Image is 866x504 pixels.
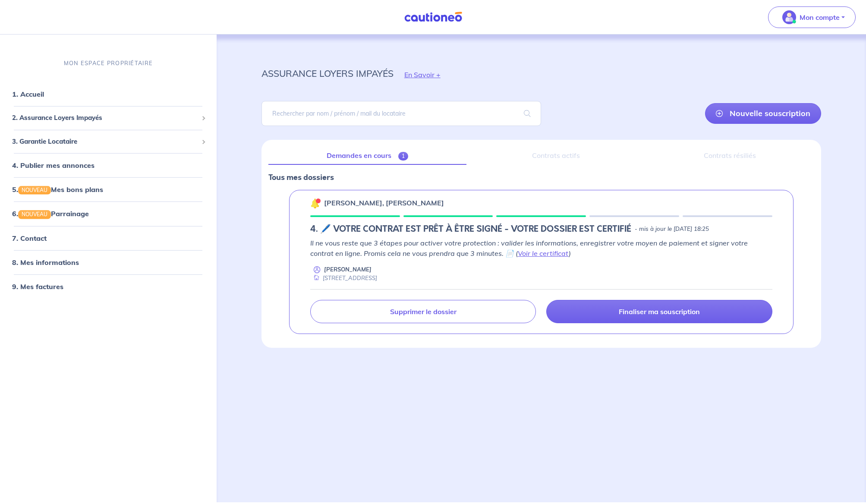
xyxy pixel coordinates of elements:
a: Nouvelle souscription [705,103,821,124]
h5: 4. 🖊️ VOTRE CONTRAT EST PRÊT À ÊTRE SIGNÉ - VOTRE DOSSIER EST CERTIFIÉ [310,224,631,234]
p: Mon compte [800,12,840,22]
a: 8. Mes informations [12,258,79,266]
div: 6.NOUVEAUParrainage [3,205,213,222]
p: assurance loyers impayés [261,66,394,81]
p: Tous mes dossiers [268,172,814,183]
input: Rechercher par nom / prénom / mail du locataire [261,101,542,126]
a: 7. Contact [12,233,47,242]
div: 2. Assurance Loyers Impayés [3,110,213,126]
p: Supprimer le dossier [390,307,457,316]
a: Demandes en cours1 [268,147,466,165]
div: 8. Mes informations [3,253,213,271]
p: MON ESPACE PROPRIÉTAIRE [64,59,153,67]
img: 🔔 [310,198,321,208]
span: 1 [398,152,408,161]
div: 7. Contact [3,229,213,246]
span: search [513,101,541,126]
button: illu_account_valid_menu.svgMon compte [768,6,856,28]
button: En Savoir + [394,62,451,87]
div: 3. Garantie Locataire [3,133,213,150]
a: Voir le certificat [518,249,569,258]
p: [PERSON_NAME] [324,265,372,274]
div: [STREET_ADDRESS] [310,274,377,282]
a: 9. Mes factures [12,282,63,290]
a: 4. Publier mes annonces [12,161,94,170]
img: Cautioneo [401,12,466,22]
a: 6.NOUVEAUParrainage [12,209,89,218]
span: 3. Garantie Locataire [12,137,198,147]
div: 5.NOUVEAUMes bons plans [3,181,213,198]
p: Finaliser ma souscription [619,307,700,316]
img: illu_account_valid_menu.svg [782,10,796,24]
div: 9. Mes factures [3,277,213,295]
span: 2. Assurance Loyers Impayés [12,113,198,123]
p: - mis à jour le [DATE] 18:25 [635,225,709,233]
p: Il ne vous reste que 3 étapes pour activer votre protection : valider les informations, enregistr... [310,238,772,258]
p: [PERSON_NAME], [PERSON_NAME] [324,198,444,208]
a: 1. Accueil [12,90,44,98]
a: Finaliser ma souscription [546,300,772,323]
div: state: CONTRACT-INFO-IN-PROGRESS, Context: NEW,CHOOSE-CERTIFICATE,COLOCATION,LESSOR-DOCUMENTS [310,224,772,234]
a: Supprimer le dossier [310,300,536,323]
div: 4. Publier mes annonces [3,157,213,174]
a: 5.NOUVEAUMes bons plans [12,185,103,194]
div: 1. Accueil [3,85,213,103]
